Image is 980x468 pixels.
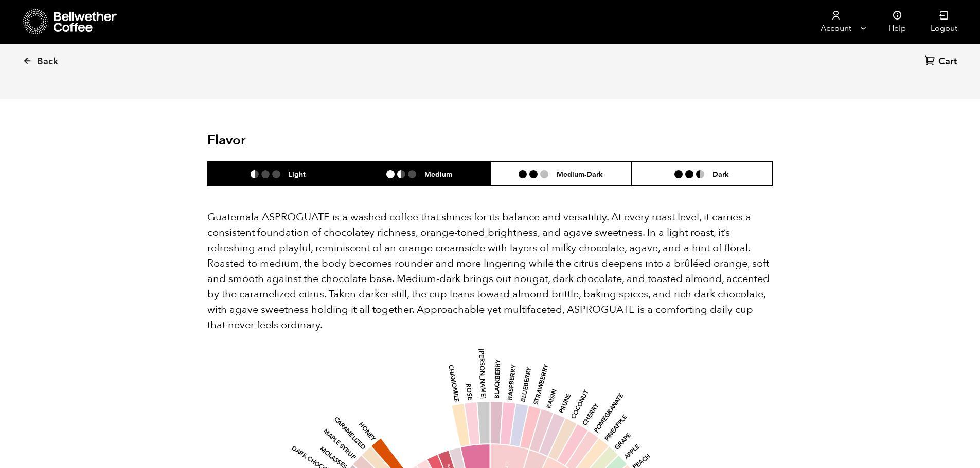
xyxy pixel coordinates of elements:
[207,133,396,148] h2: Flavor
[712,170,729,178] h6: Dark
[289,170,306,178] h6: Light
[37,55,58,68] span: Back
[938,55,957,68] span: Cart
[424,170,452,178] h6: Medium
[925,55,959,69] a: Cart
[207,210,773,333] p: Guatemala ASPROGUATE is a washed coffee that shines for its balance and versatility. At every roa...
[557,170,603,178] h6: Medium-Dark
